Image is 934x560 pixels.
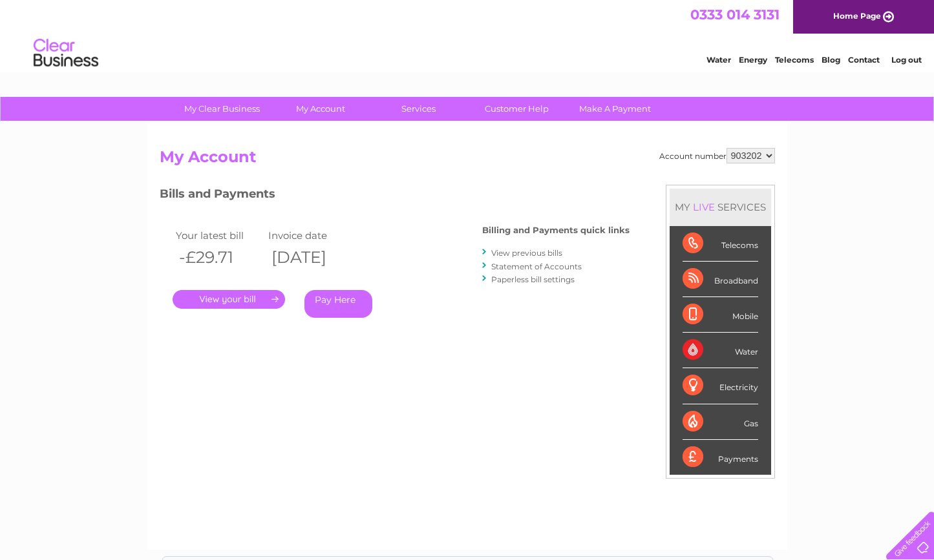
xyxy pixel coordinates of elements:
div: Water [683,333,758,368]
a: My Clear Business [169,97,275,121]
div: Payments [683,440,758,475]
a: Services [365,97,472,121]
a: Pay Here [304,290,372,318]
h4: Billing and Payments quick links [482,225,630,235]
h2: My Account [160,148,775,172]
a: 0333 014 3131 [690,6,780,23]
th: [DATE] [265,244,358,271]
a: Energy [739,55,767,65]
div: LIVE [690,201,717,213]
th: -£29.71 [173,244,266,271]
a: Contact [848,55,880,65]
a: . [173,290,285,309]
a: Blog [822,55,840,65]
img: logo.png [33,34,99,73]
div: Broadband [683,262,758,297]
a: Log out [891,55,922,65]
h3: Bills and Payments [160,185,630,207]
div: Account number [659,148,775,163]
div: Telecoms [683,226,758,262]
div: Mobile [683,297,758,333]
a: My Account [267,97,374,121]
td: Your latest bill [173,227,266,244]
a: Customer Help [463,97,570,121]
a: Paperless bill settings [491,275,575,284]
a: Statement of Accounts [491,262,582,271]
div: MY SERVICES [670,189,771,225]
a: Make A Payment [562,97,668,121]
a: Telecoms [775,55,814,65]
div: Gas [683,404,758,440]
td: Invoice date [265,227,358,244]
div: Clear Business is a trading name of Verastar Limited (registered in [GEOGRAPHIC_DATA] No. 3667643... [162,7,773,63]
a: Water [706,55,731,65]
a: View previous bills [491,248,562,258]
div: Electricity [683,368,758,404]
